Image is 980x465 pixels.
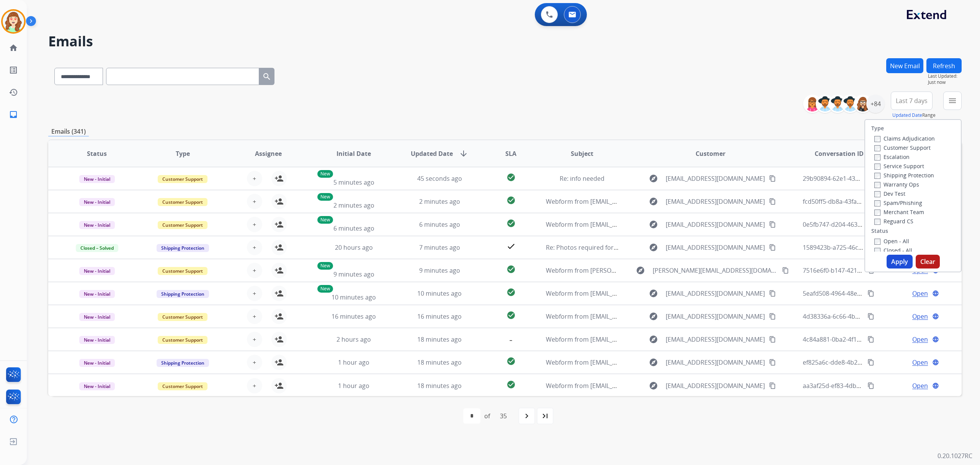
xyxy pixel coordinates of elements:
span: [PERSON_NAME][EMAIL_ADDRESS][DOMAIN_NAME] [653,266,777,275]
span: New - Initial [79,198,115,206]
mat-icon: person_add [274,381,284,390]
span: 18 minutes ago [417,381,462,390]
label: Merchant Team [874,208,924,216]
span: fcd50ff5-db8a-43fa-ba5b-f7472bb3f662 [803,197,914,206]
mat-icon: content_copy [867,313,874,320]
span: 7516e6f0-b147-4213-81be-9e3a80d49360 [803,266,920,275]
mat-icon: person_add [274,243,284,252]
label: Type [871,124,884,132]
span: Webform from [EMAIL_ADDRESS][DOMAIN_NAME] on [DATE] [546,220,719,229]
mat-icon: content_copy [769,336,776,343]
span: Customer Support [158,221,207,229]
mat-icon: content_copy [769,382,776,389]
span: New - Initial [79,175,115,183]
mat-icon: list_alt [9,65,18,75]
mat-icon: content_copy [769,359,776,366]
mat-icon: explore [649,220,658,229]
span: New - Initial [79,336,115,344]
button: New Email [886,58,923,73]
input: Reguard CS [874,219,880,225]
span: Customer Support [158,267,207,275]
span: Customer Support [158,313,207,321]
span: 10 minutes ago [417,289,462,298]
span: Updated Date [411,149,453,158]
mat-icon: content_copy [867,290,874,297]
mat-icon: language [932,382,939,389]
mat-icon: person_add [274,358,284,367]
span: [EMAIL_ADDRESS][DOMAIN_NAME] [666,312,765,321]
span: New - Initial [79,290,115,298]
mat-icon: explore [649,335,658,344]
span: + [253,312,256,321]
input: Escalation [874,154,880,160]
mat-icon: explore [649,243,658,252]
span: 7 minutes ago [419,243,460,252]
span: Webform from [EMAIL_ADDRESS][DOMAIN_NAME] on [DATE] [546,358,719,367]
button: + [247,286,262,301]
span: Subject [571,149,593,158]
span: New - Initial [79,267,115,275]
span: Shipping Protection [157,290,209,298]
mat-icon: check_circle [506,173,516,182]
span: 45 seconds ago [417,174,462,183]
span: [EMAIL_ADDRESS][DOMAIN_NAME] [666,174,765,183]
label: Reguard CS [874,218,913,225]
span: [EMAIL_ADDRESS][DOMAIN_NAME] [666,289,765,298]
button: + [247,194,262,209]
p: New [317,170,333,178]
input: Service Support [874,164,880,170]
mat-icon: home [9,43,18,52]
mat-icon: person_add [274,335,284,344]
mat-icon: person_add [274,266,284,275]
mat-icon: explore [649,289,658,298]
span: New - Initial [79,313,115,321]
span: [EMAIL_ADDRESS][DOMAIN_NAME] [666,358,765,367]
span: 2 hours ago [336,335,371,344]
input: Warranty Ops [874,182,880,188]
span: Customer [696,149,725,158]
span: 18 minutes ago [417,335,462,344]
mat-icon: - [506,334,516,343]
span: 5 minutes ago [333,178,374,187]
mat-icon: person_add [274,312,284,321]
span: + [253,358,256,367]
div: 35 [494,408,513,424]
span: Closed – Solved [76,244,118,252]
button: + [247,217,262,232]
span: 1589423b-a725-46c4-a740-8e9238986846 [803,243,921,252]
button: Last 7 days [891,92,933,110]
p: Emails (341) [48,127,89,136]
label: Warranty Ops [874,181,919,188]
span: Re: Photos required for your Extend claim [546,243,667,252]
span: 9 minutes ago [419,266,460,275]
span: 1 hour ago [338,358,369,367]
span: SLA [505,149,516,158]
input: Merchant Team [874,210,880,216]
input: Shipping Protection [874,173,880,179]
button: Apply [887,255,913,269]
mat-icon: explore [649,381,658,390]
span: 20 hours ago [335,243,373,252]
span: Customer Support [158,382,207,390]
span: 16 minutes ago [332,312,376,321]
span: + [253,335,256,344]
mat-icon: content_copy [769,290,776,297]
span: New - Initial [79,382,115,390]
span: + [253,381,256,390]
label: Status [871,227,888,235]
label: Service Support [874,162,924,170]
mat-icon: history [9,88,18,97]
span: Conversation ID [815,149,864,158]
span: 16 minutes ago [417,312,462,321]
mat-icon: explore [649,197,658,206]
mat-icon: content_copy [867,382,874,389]
mat-icon: person_add [274,220,284,229]
button: Clear [916,255,940,269]
mat-icon: explore [649,174,658,183]
span: [EMAIL_ADDRESS][DOMAIN_NAME] [666,381,765,390]
mat-icon: content_copy [769,221,776,228]
span: Customer Support [158,336,207,344]
mat-icon: content_copy [782,267,789,274]
input: Customer Support [874,145,880,151]
input: Closed - All [874,248,880,254]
